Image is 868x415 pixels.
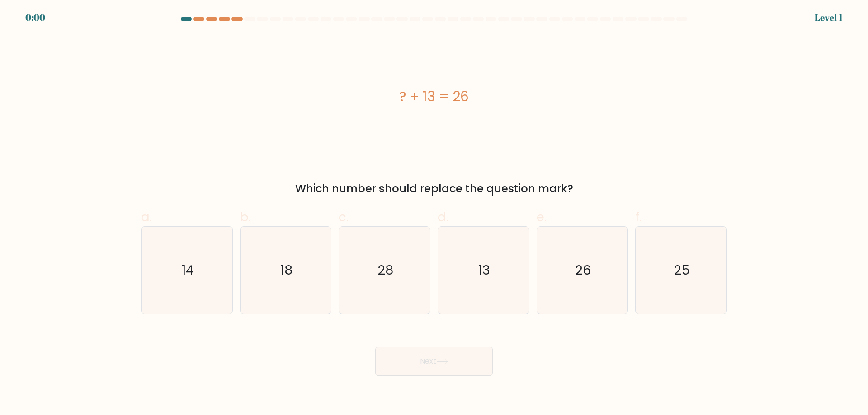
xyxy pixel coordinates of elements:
[146,181,722,197] div: Which number should replace the question mark?
[575,261,591,279] text: 26
[674,261,690,279] text: 25
[377,261,393,279] text: 28
[478,261,490,279] text: 13
[375,347,493,376] button: Next
[182,261,194,279] text: 14
[25,11,45,24] div: 0:00
[635,208,642,226] span: f.
[141,86,727,107] div: ? + 13 = 26
[280,261,292,279] text: 18
[438,208,448,226] span: d.
[141,208,152,226] span: a.
[537,208,547,226] span: e.
[240,208,251,226] span: b.
[339,208,349,226] span: c.
[815,11,843,24] div: Level 1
